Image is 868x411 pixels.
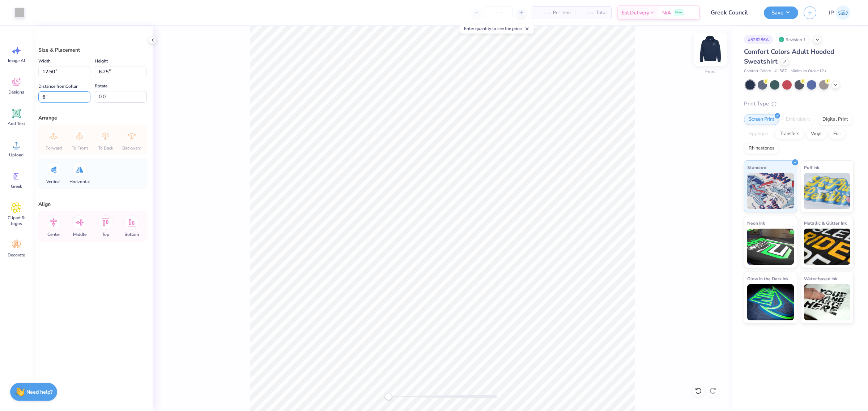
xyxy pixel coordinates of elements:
span: JP [829,9,834,17]
label: Height [95,57,108,65]
span: Decorate [8,252,25,258]
img: Puff Ink [804,173,851,209]
span: Est. Delivery [622,9,649,17]
span: Greek [11,183,22,189]
span: Glow in the Dark Ink [747,275,788,282]
span: Add Text [8,121,25,126]
div: # 526286A [744,35,773,44]
div: Screen Print [744,114,779,125]
div: Foil [829,129,846,139]
div: Transfers [775,129,804,139]
input: Untitled Design [705,5,758,20]
span: Comfort Colors Adult Hooded Sweatshirt [744,47,834,66]
input: – – [485,6,513,19]
span: Minimum Order: 12 + [791,68,827,74]
span: Total [596,9,607,17]
span: – – [536,9,551,17]
span: Clipart & logos [4,215,28,226]
div: Vinyl [806,129,826,139]
div: Size & Placement [38,46,147,54]
span: Per Item [553,9,571,17]
span: Bottom [124,232,139,237]
span: Horizontal [69,179,90,185]
div: Digital Print [818,114,853,125]
img: Neon Ink [747,229,794,265]
img: Glow in the Dark Ink [747,284,794,320]
div: Embroidery [781,114,816,125]
span: Vertical [46,179,61,185]
img: Metallic & Glitter Ink [804,229,851,265]
span: Upload [9,152,24,158]
img: John Paul Torres [836,5,850,20]
span: – – [579,9,594,17]
span: Top [102,232,109,237]
div: Revision 1 [776,35,810,44]
img: Front [696,35,725,64]
span: Puff Ink [804,164,819,171]
span: Middle [73,232,86,237]
span: Comfort Colors [744,68,771,74]
label: Width [38,57,51,65]
button: Save [764,7,798,19]
div: Align [38,200,147,208]
div: Arrange [38,114,147,122]
span: Neon Ink [747,219,765,227]
label: Rotate [95,82,107,90]
div: Front [705,68,716,75]
div: Enter quantity to see the price. [460,23,533,34]
strong: Need help? [26,389,52,395]
a: JP [825,5,854,20]
span: # 1567 [774,68,787,74]
span: Standard [747,164,766,171]
img: Water based Ink [804,284,851,320]
span: Water based Ink [804,275,837,282]
div: Print Type [744,100,854,108]
img: Standard [747,173,794,209]
div: Applique [744,129,773,139]
span: Image AI [8,58,25,64]
span: Metallic & Glitter Ink [804,219,847,227]
div: Rhinestones [744,143,779,154]
label: Distance from Collar [38,82,77,91]
span: Center [47,232,60,237]
span: Designs [8,89,24,95]
span: N/A [662,9,671,17]
span: Free [675,10,682,15]
div: Accessibility label [385,393,392,400]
